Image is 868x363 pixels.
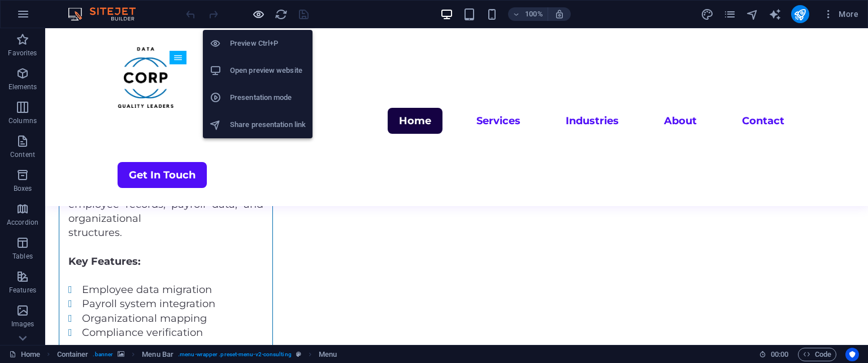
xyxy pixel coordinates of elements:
[319,348,337,361] span: Click to select. Double-click to edit
[8,49,37,58] p: Favorites
[701,8,714,21] i: Design (Ctrl+Alt+Y)
[9,286,36,295] p: Features
[759,348,789,361] h6: Session time
[791,5,809,23] button: publish
[8,116,37,125] p: Columns
[230,91,306,104] h6: Presentation mode
[845,348,859,361] button: Usercentrics
[11,320,34,329] p: Images
[296,351,301,357] i: This element is a customizable preset
[178,348,292,361] span: . menu-wrapper .preset-menu-v2-consulting
[771,348,788,361] span: 00 00
[14,184,32,193] p: Boxes
[7,218,38,227] p: Accordion
[746,8,759,21] i: Navigator
[9,348,40,361] a: Click to cancel selection. Double-click to open Pages
[769,8,782,21] i: AI Writer
[57,348,337,361] nav: breadcrumb
[793,8,806,21] i: Publish
[554,9,565,19] i: On resize automatically adjust zoom level to fit chosen device.
[701,7,714,21] button: design
[525,7,543,21] h6: 100%
[746,7,759,21] button: navigator
[769,7,782,21] button: text_generator
[93,348,113,361] span: . banner
[803,348,831,361] span: Code
[118,351,124,357] i: This element contains a background
[142,348,173,361] span: Click to select. Double-click to edit
[818,5,863,23] button: More
[230,64,306,77] h6: Open preview website
[823,8,858,20] span: More
[275,8,288,21] i: Reload page
[12,252,33,261] p: Tables
[723,8,736,21] i: Pages (Ctrl+Alt+S)
[8,82,37,91] p: Elements
[230,37,306,50] h6: Preview Ctrl+P
[10,150,35,159] p: Content
[723,7,737,21] button: pages
[508,7,548,21] button: 100%
[57,348,89,361] span: Click to select. Double-click to edit
[65,7,150,21] img: Editor Logo
[274,7,288,21] button: reload
[798,348,836,361] button: Code
[779,350,780,358] span: :
[230,118,306,132] h6: Share presentation link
